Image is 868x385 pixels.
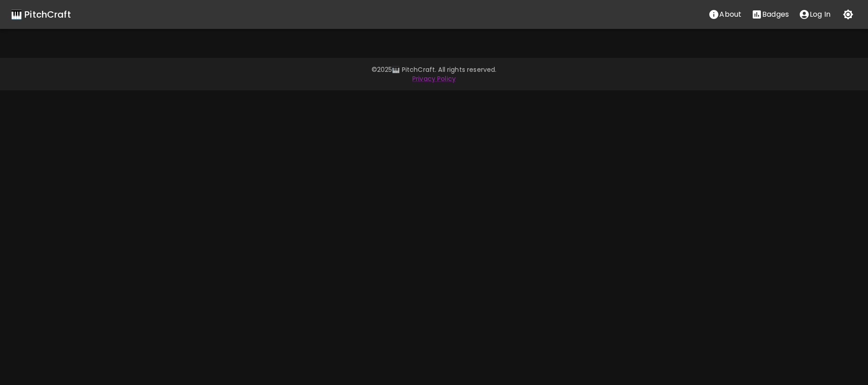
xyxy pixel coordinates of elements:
[703,5,746,23] button: About
[794,5,835,23] button: account of current user
[174,65,694,74] p: © 2025 🎹 PitchCraft. All rights reserved.
[810,9,830,20] p: Log In
[762,9,789,20] p: Badges
[746,5,794,23] button: Stats
[719,9,741,20] p: About
[11,7,71,22] a: 🎹 PitchCraft
[412,74,456,83] a: Privacy Policy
